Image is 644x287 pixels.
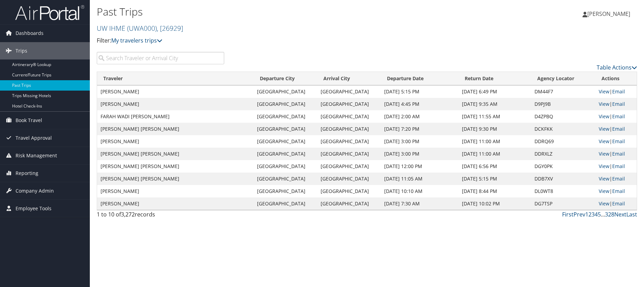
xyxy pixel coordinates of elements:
[97,210,224,222] div: 1 to 10 of records
[111,37,162,44] a: My travelers trips
[254,85,317,98] td: [GEOGRAPHIC_DATA]
[381,98,458,110] td: [DATE] 4:45 PM
[97,173,254,185] td: [PERSON_NAME] [PERSON_NAME]
[458,160,531,173] td: [DATE] 6:56 PM
[381,110,458,123] td: [DATE] 2:00 AM
[317,110,381,123] td: [GEOGRAPHIC_DATA]
[531,85,596,98] td: DM44F7
[599,138,609,145] a: View
[254,98,317,110] td: [GEOGRAPHIC_DATA]
[595,211,598,218] a: 4
[97,98,254,110] td: [PERSON_NAME]
[562,211,574,218] a: First
[599,113,609,120] a: View
[16,42,27,59] span: Trips
[16,112,42,129] span: Book Travel
[458,185,531,197] td: [DATE] 8:44 PM
[121,211,135,218] span: 3,272
[317,185,381,197] td: [GEOGRAPHIC_DATA]
[531,72,596,85] th: Agency Locator: activate to sort column ascending
[595,197,637,210] td: |
[317,148,381,160] td: [GEOGRAPHIC_DATA]
[97,148,254,160] td: [PERSON_NAME] [PERSON_NAME]
[97,85,254,98] td: [PERSON_NAME]
[317,197,381,210] td: [GEOGRAPHIC_DATA]
[595,135,637,148] td: |
[595,173,637,185] td: |
[97,110,254,123] td: FARAH WADI [PERSON_NAME]
[254,173,317,185] td: [GEOGRAPHIC_DATA]
[595,148,637,160] td: |
[458,148,531,160] td: [DATE] 11:00 AM
[317,135,381,148] td: [GEOGRAPHIC_DATA]
[458,173,531,185] td: [DATE] 5:15 PM
[574,211,585,218] a: Prev
[599,126,609,132] a: View
[458,135,531,148] td: [DATE] 11:00 AM
[381,173,458,185] td: [DATE] 11:05 AM
[599,175,609,182] a: View
[458,98,531,110] td: [DATE] 9:35 AM
[381,135,458,148] td: [DATE] 3:00 PM
[381,85,458,98] td: [DATE] 5:15 PM
[599,150,609,157] a: View
[587,10,630,18] span: [PERSON_NAME]
[531,123,596,135] td: DCKFKK
[599,163,609,169] a: View
[254,123,317,135] td: [GEOGRAPHIC_DATA]
[531,160,596,173] td: DGY0PK
[605,211,614,218] a: 328
[612,88,625,95] a: Email
[254,148,317,160] td: [GEOGRAPHIC_DATA]
[127,24,157,33] span: ( UWA000 )
[531,173,596,185] td: DDB7XV
[97,160,254,173] td: [PERSON_NAME] [PERSON_NAME]
[381,72,458,85] th: Departure Date: activate to sort column ascending
[595,185,637,197] td: |
[97,52,224,64] input: Search Traveler or Arrival City
[591,211,595,218] a: 3
[97,185,254,197] td: [PERSON_NAME]
[612,150,625,157] a: Email
[612,126,625,132] a: Email
[612,200,625,207] a: Email
[614,211,626,218] a: Next
[317,123,381,135] td: [GEOGRAPHIC_DATA]
[254,160,317,173] td: [GEOGRAPHIC_DATA]
[16,147,57,164] span: Risk Management
[317,98,381,110] td: [GEOGRAPHIC_DATA]
[157,24,183,33] span: , [ 26929 ]
[254,197,317,210] td: [GEOGRAPHIC_DATA]
[254,135,317,148] td: [GEOGRAPHIC_DATA]
[381,123,458,135] td: [DATE] 7:20 PM
[458,110,531,123] td: [DATE] 11:55 AM
[599,188,609,194] a: View
[97,36,457,45] p: Filter:
[595,123,637,135] td: |
[254,110,317,123] td: [GEOGRAPHIC_DATA]
[531,197,596,210] td: DG7TSP
[531,98,596,110] td: D9PJ9B
[458,123,531,135] td: [DATE] 9:30 PM
[612,101,625,107] a: Email
[595,110,637,123] td: |
[595,85,637,98] td: |
[595,98,637,110] td: |
[97,4,457,19] h1: Past Trips
[583,3,637,24] a: [PERSON_NAME]
[612,113,625,120] a: Email
[626,211,637,218] a: Last
[531,148,596,160] td: DDRXLZ
[97,197,254,210] td: [PERSON_NAME]
[97,123,254,135] td: [PERSON_NAME] [PERSON_NAME]
[599,101,609,107] a: View
[317,160,381,173] td: [GEOGRAPHIC_DATA]
[16,25,44,42] span: Dashboards
[612,163,625,169] a: Email
[15,4,84,21] img: airportal-logo.png
[612,175,625,182] a: Email
[16,182,54,200] span: Company Admin
[381,160,458,173] td: [DATE] 12:00 PM
[97,135,254,148] td: [PERSON_NAME]
[531,135,596,148] td: DDRQ69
